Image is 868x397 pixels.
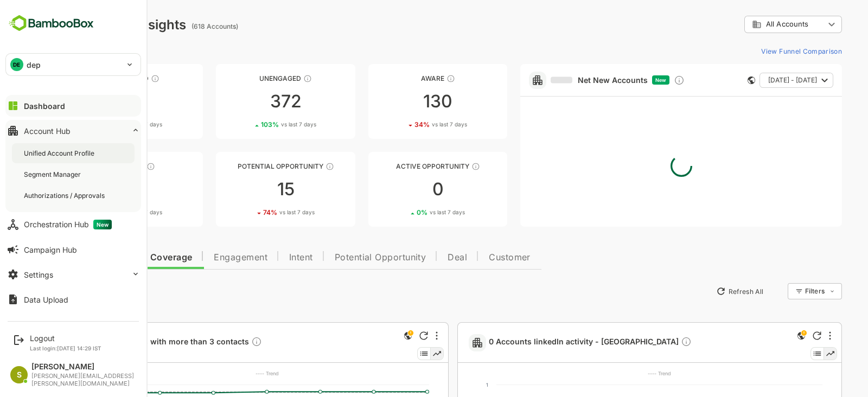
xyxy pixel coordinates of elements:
div: 15 [178,181,317,198]
div: Campaign Hub [24,245,77,254]
span: vs last 7 days [241,208,277,216]
div: 74 % [225,208,277,216]
img: BambooboxFullLogoMark.5f36c76dfaba33ec1ec1367b70bb1252.svg [5,13,97,34]
button: Refresh All [673,283,730,300]
div: 92 [26,93,165,110]
button: Dashboard [5,95,141,117]
a: Potential OpportunityThese accounts are MQAs and can be passed on to Inside Sales1574%vs last 7 days [178,152,317,227]
div: 34 % [376,120,429,129]
div: Refresh [775,331,783,340]
div: Logout [30,334,101,343]
button: View Funnel Comparison [719,42,804,60]
span: vs last 7 days [392,208,427,216]
div: 0 [330,181,469,198]
a: UnreachedThese accounts have not been engaged with for a defined time period9218%vs last 7 days [26,64,165,139]
div: Dashboard Insights [26,17,148,33]
div: 103 % [223,120,278,129]
div: 91 % [73,208,124,216]
div: All Accounts [706,14,804,35]
div: More [791,331,793,340]
div: These accounts have not shown enough engagement and need nurturing [265,74,274,83]
div: This is a global insight. Segment selection is not applicable for this view [757,329,770,344]
a: EngagedThese accounts are warm, further nurturing would qualify them to MQAs991%vs last 7 days [26,152,165,227]
span: All Accounts [728,20,770,28]
button: Account Hub [5,120,141,142]
button: Orchestration HubNew [5,214,141,235]
div: Description not present [643,336,654,349]
text: ---- Trend [218,370,241,376]
text: ---- Trend [610,370,633,376]
div: Active Opportunity [330,162,469,170]
button: New Insights [26,281,105,301]
div: These accounts have open opportunities which might be at any of the Sales Stages [433,162,442,171]
span: Engagement [176,253,229,262]
div: More [398,331,400,340]
span: Deal [410,253,429,262]
div: Dashboard [24,101,65,111]
button: Campaign Hub [5,239,141,260]
div: DE [10,58,23,71]
div: Filters [767,287,787,295]
span: New [617,77,628,83]
div: Refresh [381,331,390,340]
div: These accounts have just entered the buying cycle and need further nurturing [409,74,417,83]
div: Account Hub [24,126,71,136]
span: Intent [251,253,275,262]
div: This is a global insight. Segment selection is not applicable for this view [363,329,376,344]
div: Segment Manager [24,170,83,179]
a: UnengagedThese accounts have not shown enough engagement and need nurturing372103%vs last 7 days [178,64,317,139]
span: vs last 7 days [89,208,124,216]
div: Unengaged [178,74,317,82]
span: Data Quality and Coverage [37,253,154,262]
button: [DATE] - [DATE] [722,73,795,88]
div: 9 [26,181,165,198]
div: Authorizations / Approvals [24,191,107,200]
div: [PERSON_NAME] [31,362,136,372]
span: vs last 7 days [394,120,429,129]
div: All Accounts [714,20,787,29]
span: 452 Accounts with more than 3 contacts [58,336,224,349]
ag: (618 Accounts) [154,22,203,30]
div: 0 % [379,208,427,216]
div: These accounts have not been engaged with for a defined time period [113,74,122,83]
div: These accounts are MQAs and can be passed on to Inside Sales [288,162,296,171]
div: DEdep [6,54,141,75]
a: Net New Accounts [513,75,610,85]
p: dep [27,59,41,71]
a: 0 Accounts linkedIn activity - [GEOGRAPHIC_DATA]Description not present [451,336,658,349]
div: Orchestration Hub [24,220,112,229]
span: vs last 7 days [243,120,278,129]
span: Potential Opportunity [297,253,388,262]
div: Settings [24,270,53,279]
span: 0 Accounts linkedIn activity - [GEOGRAPHIC_DATA] [451,336,654,349]
div: Discover new ICP-fit accounts showing engagement — via intent surges, anonymous website visits, L... [636,75,647,86]
div: These accounts are warm, further nurturing would qualify them to MQAs [108,162,117,171]
button: Data Upload [5,289,141,310]
div: Unified Account Profile [24,149,97,158]
a: 452 Accounts with more than 3 contactsDescription not present [58,336,228,349]
div: [PERSON_NAME][EMAIL_ADDRESS][PERSON_NAME][DOMAIN_NAME] [31,373,136,387]
div: 130 [330,93,469,110]
span: vs last 7 days [89,120,124,129]
span: Customer [451,253,493,262]
div: Unreached [26,74,165,82]
span: [DATE] - [DATE] [730,73,779,87]
a: Active OpportunityThese accounts have open opportunities which might be at any of the Sales Stage... [330,152,469,227]
div: Engaged [26,162,165,170]
div: Filters [766,281,804,301]
div: Data Upload [24,295,68,304]
button: Settings [5,264,141,285]
div: Aware [330,74,469,82]
p: Last login: [DATE] 14:29 IST [30,345,101,351]
div: S [10,366,28,383]
text: 1 [448,382,450,388]
div: 18 % [73,120,124,129]
div: This card does not support filter and segments [710,76,717,84]
text: 500 [49,382,59,388]
div: Potential Opportunity [178,162,317,170]
span: New [93,220,112,229]
a: AwareThese accounts have just entered the buying cycle and need further nurturing13034%vs last 7 ... [330,64,469,139]
div: Description not present [213,336,224,349]
div: 372 [178,93,317,110]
